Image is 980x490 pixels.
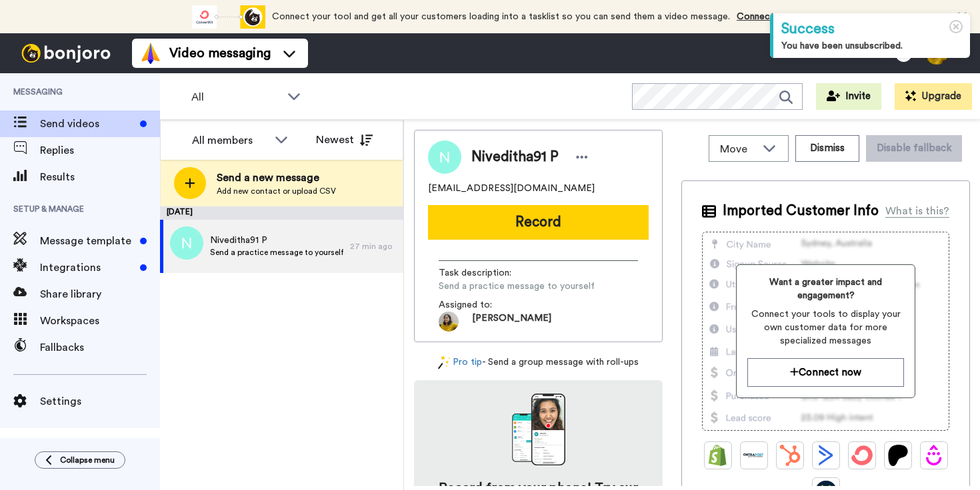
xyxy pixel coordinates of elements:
img: Image of Niveditha91 p [428,140,461,174]
button: Record [428,205,649,240]
img: Drip [923,445,945,466]
a: Connect now [737,12,795,21]
img: vm-color.svg [140,43,161,64]
span: Collapse menu [60,455,115,465]
div: What is this? [885,203,949,219]
img: Patreon [887,445,909,466]
span: Fallbacks [40,340,160,356]
img: Hubspot [779,445,801,466]
button: Disable fallback [866,135,962,162]
span: [PERSON_NAME] [472,312,551,332]
span: Video messaging [169,44,271,63]
span: Replies [40,142,160,158]
span: Send videos [40,116,135,132]
span: Message template [40,233,135,249]
span: Add new contact or upload CSV [217,186,336,196]
div: All members [192,132,268,148]
button: Dismiss [795,135,859,162]
div: You have been unsubscribed. [781,39,962,53]
div: [DATE] [160,206,403,220]
span: Niveditha91 P [210,234,343,247]
span: Workspaces [40,313,160,329]
span: Share library [40,286,160,302]
img: ActiveCampaign [815,445,837,466]
span: All [191,89,281,105]
button: Invite [816,83,881,110]
img: magic-wand.svg [438,356,450,369]
button: Newest [306,126,383,153]
button: Upgrade [895,83,972,110]
span: [EMAIL_ADDRESS][DOMAIN_NAME] [428,182,595,195]
span: Integrations [40,260,135,276]
span: Want a greater impact and engagement? [747,276,904,302]
span: Send a practice message to yourself [210,247,343,258]
span: Niveditha91 P [471,147,559,167]
div: 27 min ago [350,241,397,252]
span: Imported Customer Info [723,201,879,221]
div: - Send a group message with roll-ups [414,356,663,369]
span: Connect your tool and get all your customers loading into a tasklist so you can send them a video... [272,12,730,21]
span: Move [720,141,756,157]
img: Ontraport [743,445,765,466]
span: Task description : [439,266,532,280]
a: Pro tip [438,356,482,369]
div: animation [192,5,265,29]
img: Shopify [707,445,729,466]
span: Send a new message [217,170,336,186]
div: Success [781,19,962,39]
span: Assigned to: [439,298,532,312]
button: Collapse menu [35,451,125,469]
span: Results [40,169,160,185]
img: bj-logo-header-white.svg [16,44,116,63]
button: Connect now [747,358,904,387]
span: Connect your tools to display your own customer data for more specialized messages [747,308,904,348]
span: Settings [40,393,160,409]
span: Send a practice message to yourself [439,280,595,293]
img: n.png [170,226,203,260]
img: ACg8ocLjVY09OJt77ejK8c1tVaT1jDUVZHFI6yun21Jxvwcpvhe6Wc5zvA=s96-c [439,312,459,332]
img: download [512,393,565,465]
img: ConvertKit [851,445,873,466]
